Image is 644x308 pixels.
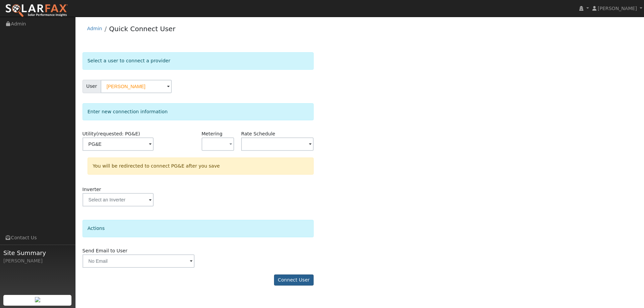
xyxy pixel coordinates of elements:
[83,52,314,69] div: Select a user to connect a provider
[87,26,102,31] a: Admin
[83,220,314,237] div: Actions
[35,297,40,302] img: retrieve
[109,25,175,33] a: Quick Connect User
[83,186,101,193] label: Inverter
[83,130,140,137] label: Utility
[3,257,72,264] div: [PERSON_NAME]
[83,193,154,206] input: Select an Inverter
[274,274,314,286] button: Connect User
[83,103,314,120] div: Enter new connection information
[83,137,154,151] input: Select a Utility
[598,6,637,11] span: [PERSON_NAME]
[241,130,275,137] label: Rate Schedule
[88,158,314,175] div: You will be redirected to connect PG&E after you save
[96,131,140,136] span: (requested: PG&E)
[83,80,101,93] span: User
[83,254,195,268] input: No Email
[202,130,223,137] label: Metering
[5,4,68,18] img: SolarFax
[101,80,172,93] input: Select a User
[83,247,127,254] label: Send Email to User
[3,248,72,257] span: Site Summary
